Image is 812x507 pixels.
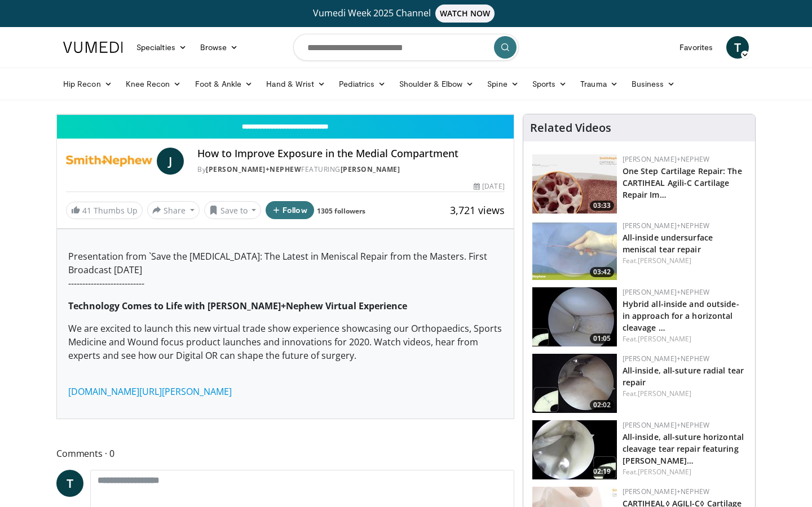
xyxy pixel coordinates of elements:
div: By FEATURING [197,164,504,175]
button: Share [147,201,200,219]
a: Hip Recon [56,73,119,95]
p: Presentation from `Save the [MEDICAL_DATA]: The Latest in Meniscal Repair from the Masters. First... [68,250,502,290]
a: All-inside, all-suture horizontal cleavage tear repair featuring [PERSON_NAME]… [623,432,744,466]
span: Comments 0 [56,446,514,461]
div: Feat. [623,467,746,477]
a: Hybrid all-inside and outside-in approach for a horizontal cleavage … [623,299,739,333]
img: 02c34c8e-0ce7-40b9-85e3-cdd59c0970f9.150x105_q85_crop-smart_upscale.jpg [532,221,617,280]
input: Search topics, interventions [293,34,519,61]
a: [PERSON_NAME]+Nephew [623,487,709,496]
a: Favorites [673,36,720,59]
a: 02:02 [532,354,617,413]
span: 03:42 [590,267,614,277]
span: 41 [82,205,91,216]
a: Shoulder & Elbow [392,73,480,95]
a: Foot & Ankle [188,73,260,95]
a: [PERSON_NAME]+Nephew [623,221,709,230]
a: [PERSON_NAME]+Nephew [623,420,709,430]
a: [PERSON_NAME] [638,389,691,398]
img: Smith+Nephew [66,148,152,175]
a: 01:05 [532,287,617,346]
a: Spine [480,73,525,95]
a: [PERSON_NAME] [638,256,691,265]
img: 781f413f-8da4-4df1-9ef9-bed9c2d6503b.150x105_q85_crop-smart_upscale.jpg [532,154,617,214]
img: 0d5ae7a0-0009-4902-af95-81e215730076.150x105_q85_crop-smart_upscale.jpg [532,354,617,413]
div: Feat. [623,256,746,266]
a: [PERSON_NAME]+Nephew [623,287,709,297]
a: Knee Recon [119,73,188,95]
a: [PERSON_NAME] [638,467,691,477]
a: [DOMAIN_NAME][URL][PERSON_NAME] [68,385,232,398]
strong: Technology Comes to Life with [PERSON_NAME]+Nephew Virtual Experience [68,300,407,312]
a: All-inside undersurface meniscal tear repair [623,232,713,255]
a: One Step Cartilage Repair: The CARTIHEAL Agili-C Cartilage Repair Im… [623,166,742,200]
a: J [157,148,184,175]
p: We are excited to launch this new virtual trade show experience showcasing our Orthopaedics, Spor... [68,322,502,376]
a: Trauma [573,73,625,95]
a: [PERSON_NAME]+Nephew [206,164,301,174]
a: Vumedi Week 2025 ChannelWATCH NOW [65,5,747,23]
a: T [726,36,749,59]
span: WATCH NOW [435,5,495,23]
a: Pediatrics [332,73,392,95]
button: Follow [266,201,314,219]
a: 41 Thumbs Up [66,202,143,219]
a: [PERSON_NAME] [638,334,691,344]
img: 364c13b8-bf65-400b-a941-5a4a9c158216.150x105_q85_crop-smart_upscale.jpg [532,287,617,346]
a: Hand & Wrist [259,73,332,95]
a: Browse [193,36,245,59]
a: [PERSON_NAME]+Nephew [623,354,709,363]
a: 03:33 [532,154,617,214]
a: 1305 followers [317,206,365,216]
a: 03:42 [532,221,617,280]
span: 03:33 [590,201,614,211]
span: 02:02 [590,400,614,410]
span: 3,721 views [450,203,505,217]
h4: Related Videos [530,121,611,135]
div: Feat. [623,389,746,399]
button: Save to [204,201,262,219]
div: [DATE] [474,181,504,192]
img: VuMedi Logo [63,42,123,53]
video-js: Video Player [57,114,514,115]
h4: How to Improve Exposure in the Medial Compartment [197,148,504,160]
a: T [56,470,83,497]
a: Business [625,73,682,95]
a: All-inside, all-suture radial tear repair [623,365,744,388]
img: 173c071b-399e-4fbc-8156-5fdd8d6e2d0e.150x105_q85_crop-smart_upscale.jpg [532,420,617,479]
div: Feat. [623,334,746,344]
a: [PERSON_NAME]+Nephew [623,154,709,164]
a: 02:19 [532,420,617,479]
span: 01:05 [590,333,614,344]
a: [PERSON_NAME] [341,164,400,174]
span: 02:19 [590,466,614,477]
a: Sports [526,73,574,95]
a: Specialties [130,36,193,59]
